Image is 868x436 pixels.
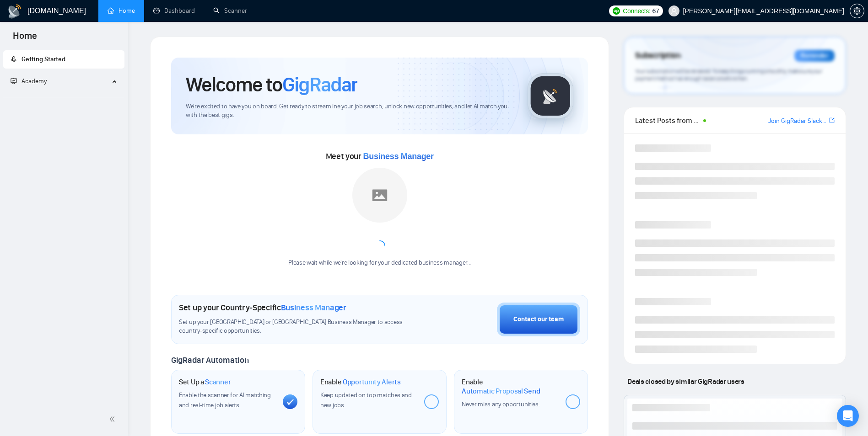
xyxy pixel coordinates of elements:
[528,73,573,119] img: gigradar-logo.png
[462,387,540,396] span: Automatic Proposal Send
[768,116,827,126] a: Join GigRadar Slack Community
[829,116,835,125] a: export
[513,314,564,324] div: Contact our team
[320,391,412,409] span: Keep updated on top matches and new jobs.
[363,152,434,161] span: Business Manager
[282,72,357,97] span: GigRadar
[22,77,47,85] span: Academy
[186,72,357,97] h1: Welcome to
[205,378,231,387] span: Scanner
[179,318,420,335] span: Set up your [GEOGRAPHIC_DATA] or [GEOGRAPHIC_DATA] Business Manager to access country-specific op...
[213,7,247,15] a: searchScanner
[320,378,401,387] h1: Enable
[281,303,346,313] span: Business Manager
[462,378,558,395] h1: Enable
[623,6,650,16] span: Connects:
[22,55,65,63] span: Getting Started
[652,6,659,16] span: 67
[11,78,17,84] span: fund-projection-screen
[179,378,231,387] h1: Set Up a
[109,415,118,424] span: double-left
[671,8,677,14] span: user
[11,56,17,62] span: rocket
[613,7,620,15] img: upwork-logo.png
[635,48,680,64] span: Subscription
[283,259,476,267] div: Please wait while we're looking for your dedicated business manager...
[7,4,22,19] img: logo
[635,68,822,82] span: Your subscription will be renewed. To keep things running smoothly, make sure your payment method...
[171,355,248,365] span: GigRadar Automation
[837,405,859,427] div: Open Intercom Messenger
[343,378,401,387] span: Opportunity Alerts
[829,117,835,124] span: export
[3,50,124,69] li: Getting Started
[850,7,864,15] a: setting
[11,77,47,85] span: Academy
[374,240,385,251] span: loading
[153,7,195,15] a: dashboardDashboard
[186,102,513,120] span: We're excited to have you on board. Get ready to streamline your job search, unlock new opportuni...
[352,168,407,223] img: placeholder.png
[179,303,346,313] h1: Set up your Country-Specific
[5,29,44,48] span: Home
[624,373,748,389] span: Deals closed by similar GigRadar users
[3,94,124,100] li: Academy Homepage
[850,4,864,18] button: setting
[179,391,271,409] span: Enable the scanner for AI matching and real-time job alerts.
[108,7,135,15] a: homeHome
[326,151,434,161] span: Meet your
[794,50,835,62] div: Reminder
[462,400,539,408] span: Never miss any opportunities.
[497,303,580,336] button: Contact our team
[635,115,700,126] span: Latest Posts from the GigRadar Community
